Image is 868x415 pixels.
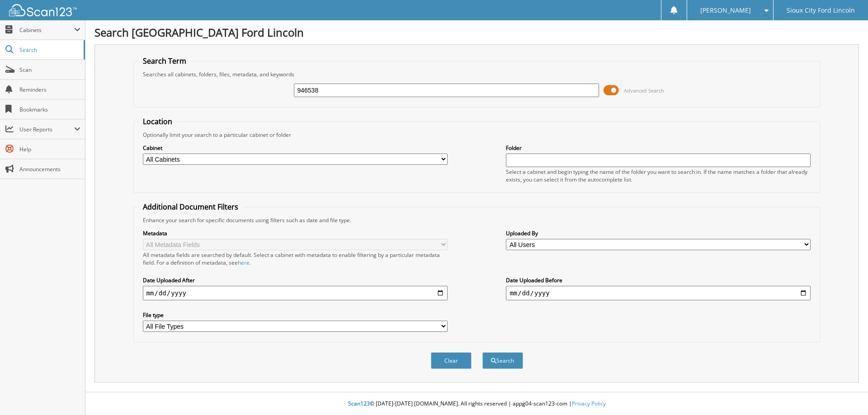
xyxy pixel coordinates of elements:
div: Enhance your search for specific documents using filters such as date and file type. [138,216,816,224]
span: Search [19,46,79,54]
div: Searches all cabinets, folders, files, metadata, and keywords [138,70,816,78]
input: start [143,286,448,300]
legend: Additional Document Filters [138,202,243,212]
div: Select a cabinet and begin typing the name of the folder you want to search in. If the name match... [506,168,811,183]
button: Search [482,352,523,369]
span: Scan [19,66,80,74]
span: Reminders [19,86,80,93]
label: Folder [506,144,811,152]
div: Optionally limit your search to a particular cabinet or folder [138,131,816,139]
span: Cabinets [19,26,74,34]
legend: Search Term [138,56,191,66]
button: Clear [431,352,472,369]
span: Advanced Search [624,87,664,94]
span: Sioux City Ford Lincoln [787,8,855,13]
span: [PERSON_NAME] [700,8,751,13]
label: File type [143,311,448,319]
label: Date Uploaded Before [506,276,811,284]
label: Cabinet [143,144,448,152]
div: All metadata fields are searched by default. Select a cabinet with metadata to enable filtering b... [143,251,448,266]
span: Help [19,145,80,153]
input: end [506,286,811,300]
label: Uploaded By [506,229,811,237]
label: Metadata [143,229,448,237]
span: User Reports [19,126,74,133]
legend: Location [138,117,177,126]
iframe: Chat Widget [823,372,868,415]
span: Announcements [19,165,80,173]
span: Scan123 [348,400,370,407]
label: Date Uploaded After [143,276,448,284]
span: Bookmarks [19,106,80,113]
h1: Search [GEOGRAPHIC_DATA] Ford Lincoln [94,25,859,40]
a: Privacy Policy [572,400,606,407]
a: here [238,259,250,266]
img: scan123-logo-white.svg [9,4,77,16]
div: © [DATE]-[DATE] [DOMAIN_NAME]. All rights reserved | appg04-scan123-com | [85,393,868,415]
